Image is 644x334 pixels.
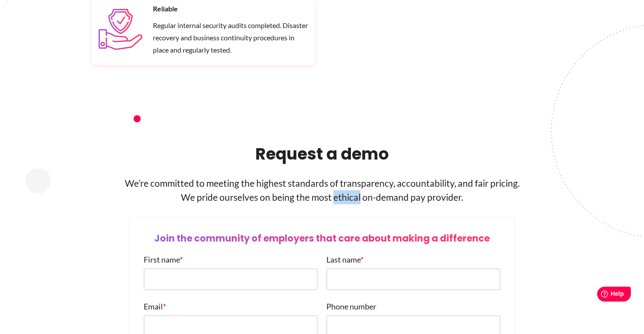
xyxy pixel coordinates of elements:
label: Email [144,299,166,313]
label: Phone number [326,299,376,313]
h6: Reliable [153,3,308,15]
iframe: Help widget launcher [566,283,634,308]
div: Join the community of employers that care about making a difference [144,231,500,245]
label: Last name [326,252,364,266]
h2: Request a demo [91,142,553,165]
label: First name [144,252,183,266]
img: reliable.png [99,9,142,50]
p: We’re committed to meeting the highest standards of transparency, accountability, and fair pricin... [91,176,553,204]
p: Regular internal security audits completed. Disaster recovery and business continuity procedures ... [153,19,308,56]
